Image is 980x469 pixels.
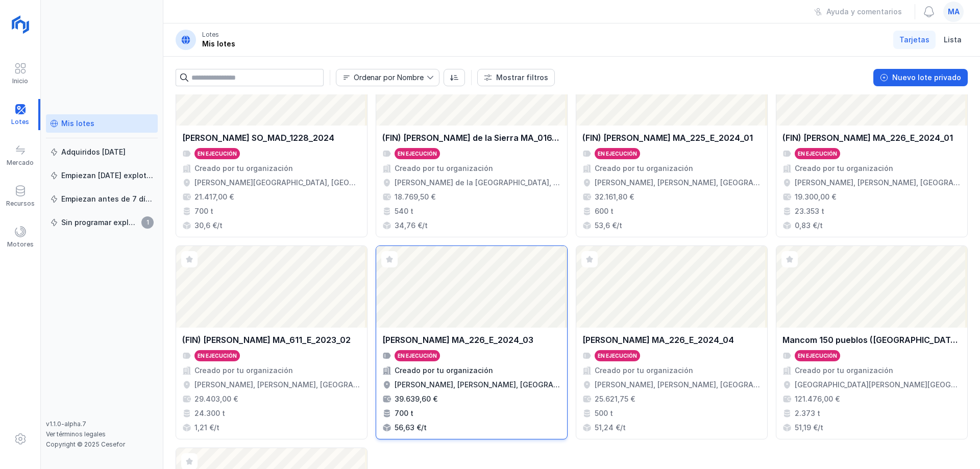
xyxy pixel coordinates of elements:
[938,31,968,49] a: Lista
[795,394,840,404] div: 121.476,00 €
[376,43,568,237] a: (FIN) [PERSON_NAME] de la Sierra MA_016_E_2024_01En ejecuciónCreado por tu organización[PERSON_NA...
[595,163,693,174] div: Creado por tu organización
[46,213,158,232] a: Sin programar explotación1
[8,12,33,37] img: logoRight.svg
[182,334,351,346] div: (FIN) [PERSON_NAME] MA_611_E_2023_02
[382,132,561,144] div: (FIN) [PERSON_NAME] de la Sierra MA_016_E_2024_01
[826,7,902,17] div: Ayuda y comentarios
[46,114,158,133] a: Mis lotes
[496,72,548,83] div: Mostrar filtros
[336,69,427,86] span: Nombre
[595,192,634,202] div: 32.161,80 €
[61,194,154,204] div: Empiezan antes de 7 días
[398,150,437,157] div: En ejecución
[948,7,960,17] span: ma
[395,380,561,390] div: [PERSON_NAME], [PERSON_NAME], [GEOGRAPHIC_DATA], [GEOGRAPHIC_DATA]
[798,150,837,157] div: En ejecución
[795,220,823,231] div: 0,83 €/t
[595,408,613,418] div: 500 t
[194,178,361,188] div: [PERSON_NAME][GEOGRAPHIC_DATA], [GEOGRAPHIC_DATA], [GEOGRAPHIC_DATA]
[194,394,238,404] div: 29.403,00 €
[477,69,555,86] button: Mostrar filtros
[598,352,637,359] div: En ejecución
[398,352,437,359] div: En ejecución
[395,163,493,174] div: Creado por tu organización
[12,77,28,85] div: Inicio
[395,192,435,202] div: 18.769,50 €
[182,132,334,144] div: [PERSON_NAME] SO_MAD_1228_2024
[194,408,225,418] div: 24.300 t
[141,216,154,229] span: 1
[176,245,367,439] a: (FIN) [PERSON_NAME] MA_611_E_2023_02En ejecuciónCreado por tu organización[PERSON_NAME], [PERSON_...
[582,132,753,144] div: (FIN) [PERSON_NAME] MA_225_E_2024_01
[61,118,94,129] div: Mis lotes
[782,334,961,346] div: Mancom 150 pueblos ([GEOGRAPHIC_DATA]) SO_MAD_1186_2024
[382,334,533,346] div: [PERSON_NAME] MA_226_E_2024_03
[198,352,237,359] div: En ejecución
[46,440,158,449] div: Copyright © 2025 Cesefor
[6,200,35,208] div: Recursos
[795,365,893,376] div: Creado por tu organización
[595,220,622,231] div: 53,6 €/t
[354,74,424,81] div: Ordenar por Nombre
[595,178,761,188] div: [PERSON_NAME], [PERSON_NAME], [GEOGRAPHIC_DATA], [GEOGRAPHIC_DATA]
[7,240,34,249] div: Motores
[395,365,493,376] div: Creado por tu organización
[176,43,367,237] a: [PERSON_NAME] SO_MAD_1228_2024En ejecuciónCreado por tu organización[PERSON_NAME][GEOGRAPHIC_DATA...
[395,423,427,433] div: 56,63 €/t
[395,394,437,404] div: 39.639,60 €
[46,143,158,161] a: Adquiridos [DATE]
[795,408,820,418] div: 2.373 t
[798,352,837,359] div: En ejecución
[194,365,293,376] div: Creado por tu organización
[46,190,158,208] a: Empiezan antes de 7 días
[61,147,126,157] div: Adquiridos [DATE]
[944,35,962,45] span: Lista
[576,245,768,439] a: [PERSON_NAME] MA_226_E_2024_04En ejecuciónCreado por tu organización[PERSON_NAME], [PERSON_NAME],...
[893,31,936,49] a: Tarjetas
[899,35,929,45] span: Tarjetas
[795,178,961,188] div: [PERSON_NAME], [PERSON_NAME], [GEOGRAPHIC_DATA], [GEOGRAPHIC_DATA]
[395,408,413,418] div: 700 t
[194,163,293,174] div: Creado por tu organización
[582,334,734,346] div: [PERSON_NAME] MA_226_E_2024_04
[576,43,768,237] a: (FIN) [PERSON_NAME] MA_225_E_2024_01En ejecuciónCreado por tu organización[PERSON_NAME], [PERSON_...
[892,72,961,83] div: Nuevo lote privado
[194,192,234,202] div: 21.417,00 €
[7,159,34,167] div: Mercado
[595,380,761,390] div: [PERSON_NAME], [PERSON_NAME], [GEOGRAPHIC_DATA], [GEOGRAPHIC_DATA]
[598,150,637,157] div: En ejecución
[595,365,693,376] div: Creado por tu organización
[376,245,568,439] a: [PERSON_NAME] MA_226_E_2024_03En ejecuciónCreado por tu organización[PERSON_NAME], [PERSON_NAME],...
[776,43,968,237] a: (FIN) [PERSON_NAME] MA_226_E_2024_01En ejecuciónCreado por tu organización[PERSON_NAME], [PERSON_...
[595,206,614,216] div: 600 t
[194,380,361,390] div: [PERSON_NAME], [PERSON_NAME], [GEOGRAPHIC_DATA], [GEOGRAPHIC_DATA]
[395,206,413,216] div: 540 t
[873,69,968,86] button: Nuevo lote privado
[595,394,635,404] div: 25.621,75 €
[202,39,235,49] div: Mis lotes
[198,150,237,157] div: En ejecución
[202,31,219,39] div: Lotes
[795,206,824,216] div: 23.353 t
[795,163,893,174] div: Creado por tu organización
[776,245,968,439] a: Mancom 150 pueblos ([GEOGRAPHIC_DATA]) SO_MAD_1186_2024En ejecuciónCreado por tu organización[GEO...
[46,430,106,438] a: Ver términos legales
[807,3,909,20] button: Ayuda y comentarios
[795,192,836,202] div: 19.300,00 €
[795,380,961,390] div: [GEOGRAPHIC_DATA][PERSON_NAME][GEOGRAPHIC_DATA], [GEOGRAPHIC_DATA], [GEOGRAPHIC_DATA]
[61,217,138,228] div: Sin programar explotación
[795,423,823,433] div: 51,19 €/t
[61,170,154,181] div: Empiezan [DATE] explotación
[595,423,626,433] div: 51,24 €/t
[46,166,158,185] a: Empiezan [DATE] explotación
[782,132,953,144] div: (FIN) [PERSON_NAME] MA_226_E_2024_01
[46,420,158,428] div: v1.1.0-alpha.7
[194,220,223,231] div: 30,6 €/t
[194,206,213,216] div: 700 t
[395,178,561,188] div: [PERSON_NAME] de la [GEOGRAPHIC_DATA], [GEOGRAPHIC_DATA], [GEOGRAPHIC_DATA], [GEOGRAPHIC_DATA]
[395,220,428,231] div: 34,76 €/t
[194,423,219,433] div: 1,21 €/t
